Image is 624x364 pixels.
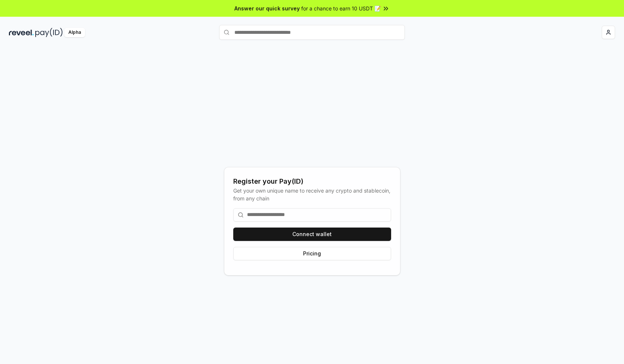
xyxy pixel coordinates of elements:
[233,247,391,260] button: Pricing
[9,28,34,37] img: reveel_dark
[233,176,391,187] div: Register your Pay(ID)
[35,28,63,37] img: pay_id
[233,187,391,202] div: Get your own unique name to receive any crypto and stablecoin, from any chain
[234,4,300,12] span: Answer our quick survey
[233,228,391,241] button: Connect wallet
[64,28,85,37] div: Alpha
[301,4,381,12] span: for a chance to earn 10 USDT 📝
